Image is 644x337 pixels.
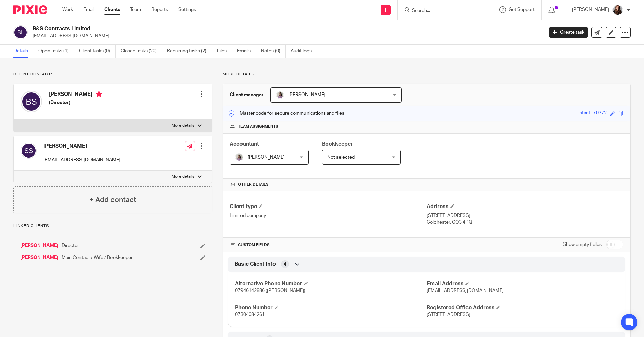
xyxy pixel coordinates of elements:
[49,99,102,106] h5: (Director)
[13,72,212,77] p: Client contacts
[235,153,243,161] img: Olivia.jpg
[38,45,74,58] a: Open tasks (1)
[427,212,623,219] p: [STREET_ADDRESS]
[563,241,602,248] label: Show empty fields
[238,182,269,187] span: Other details
[230,212,426,219] p: Limited company
[151,6,168,13] a: Reports
[178,6,196,13] a: Settings
[427,288,504,293] span: [EMAIL_ADDRESS][DOMAIN_NAME]
[13,223,212,229] p: Linked clients
[62,6,73,13] a: Work
[235,304,426,311] h4: Phone Number
[572,6,609,13] p: [PERSON_NAME]
[235,312,265,317] span: 07304084261
[13,25,28,39] img: svg%3E
[223,72,631,77] p: More details
[238,124,278,129] span: Team assignments
[427,312,470,317] span: [STREET_ADDRESS]
[230,141,259,147] span: Accountant
[228,110,344,117] p: Master code for secure communications and files
[172,123,194,128] p: More details
[21,143,37,159] img: svg%3E
[411,8,472,14] input: Search
[43,157,120,163] p: [EMAIL_ADDRESS][DOMAIN_NAME]
[322,141,353,147] span: Bookkeeper
[327,155,355,160] span: Not selected
[291,45,317,58] a: Audit logs
[43,143,120,150] h4: [PERSON_NAME]
[580,110,607,117] div: stant170372
[427,219,623,226] p: Colchester, CO3 4PQ
[79,45,116,58] a: Client tasks (0)
[62,242,79,249] span: Director
[20,242,58,249] a: [PERSON_NAME]
[167,45,212,58] a: Recurring tasks (2)
[217,45,232,58] a: Files
[427,304,618,311] h4: Registered Office Address
[21,91,42,112] img: svg%3E
[13,5,47,14] img: Pixie
[509,7,535,12] span: Get Support
[427,203,623,210] h4: Address
[172,174,194,179] p: More details
[121,45,162,58] a: Closed tasks (20)
[261,45,286,58] a: Notes (0)
[612,5,623,15] img: IMG_0011.jpg
[235,280,426,287] h4: Alternative Phone Number
[230,91,264,98] h3: Client manager
[427,280,618,287] h4: Email Address
[33,33,539,39] p: [EMAIL_ADDRESS][DOMAIN_NAME]
[83,6,94,13] a: Email
[549,27,588,38] a: Create task
[237,45,256,58] a: Emails
[62,254,133,261] span: Main Contact / Wife / Bookkeeper
[104,6,120,13] a: Clients
[276,91,284,99] img: Olivia.jpg
[130,6,141,13] a: Team
[89,195,136,205] h4: + Add contact
[288,92,325,97] span: [PERSON_NAME]
[49,91,102,99] h4: [PERSON_NAME]
[230,203,426,210] h4: Client type
[284,261,286,268] span: 4
[248,155,285,160] span: [PERSON_NAME]
[230,242,426,248] h4: CUSTOM FIELDS
[235,288,305,293] span: 07946142886 ([PERSON_NAME])
[33,25,438,32] h2: B&S Contracts Limited
[235,261,276,268] span: Basic Client Info
[96,91,102,98] i: Primary
[20,254,58,261] a: [PERSON_NAME]
[13,45,33,58] a: Details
